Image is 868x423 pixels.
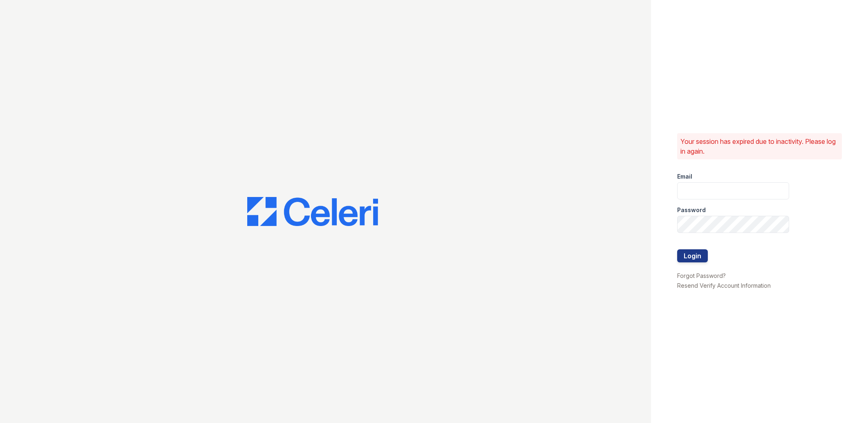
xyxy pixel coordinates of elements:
a: Forgot Password? [677,272,726,279]
p: Your session has expired due to inactivity. Please log in again. [680,137,839,156]
button: Login [677,249,708,262]
label: Password [677,206,706,214]
a: Resend Verify Account Information [677,282,771,289]
img: CE_Logo_Blue-a8612792a0a2168367f1c8372b55b34899dd931a85d93a1a3d3e32e68fde9ad4.png [247,197,378,226]
label: Email [677,172,692,181]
